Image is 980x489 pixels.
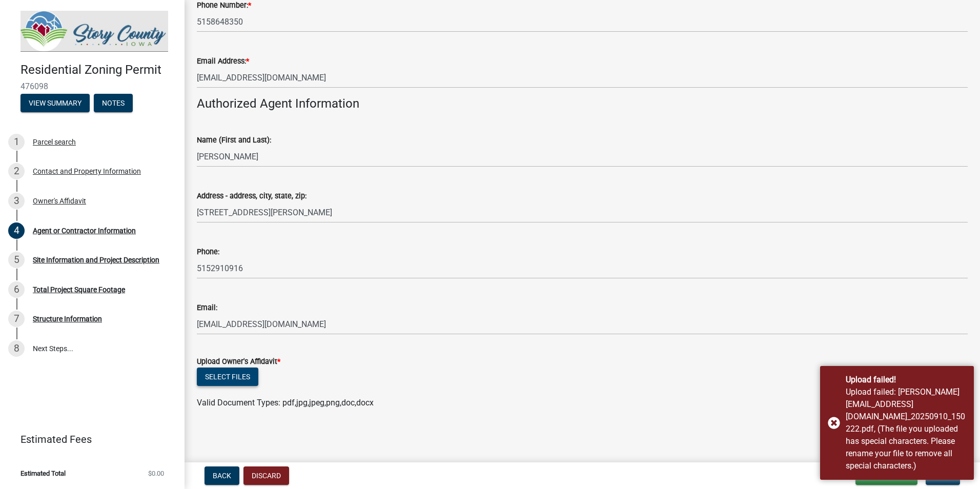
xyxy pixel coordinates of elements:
[197,398,374,407] span: Valid Document Types: pdf,jpg,jpeg,png,doc,docx
[33,256,159,263] div: Site Information and Project Description
[21,94,90,112] button: View Summary
[8,311,25,327] div: 7
[8,429,168,450] a: Estimated Fees
[846,374,966,386] div: Upload failed!
[197,249,219,256] label: Phone:
[8,222,25,239] div: 4
[197,193,307,200] label: Address - address, city, state, zip:
[197,304,217,312] label: Email:
[8,163,25,179] div: 2
[33,286,125,293] div: Total Project Square Footage
[33,197,86,205] div: Owner's Affidavit
[33,168,141,175] div: Contact and Property Information
[148,470,164,477] span: $0.00
[33,138,76,146] div: Parcel search
[197,96,968,111] h4: Authorized Agent Information
[205,466,239,485] button: Back
[8,134,25,150] div: 1
[846,386,966,472] div: Upload failed: Jensen.relay@jensenpm.net_20250910_150222.pdf, (The file you uploaded has special ...
[8,193,25,209] div: 3
[33,315,102,322] div: Structure Information
[21,11,168,52] img: Story County, Iowa
[8,340,25,357] div: 8
[197,58,249,65] label: Email Address:
[33,227,136,234] div: Agent or Contractor Information
[243,466,289,485] button: Discard
[94,94,133,112] button: Notes
[8,281,25,298] div: 6
[21,470,66,477] span: Estimated Total
[94,99,133,108] wm-modal-confirm: Notes
[8,252,25,268] div: 5
[197,137,271,144] label: Name (First and Last):
[213,472,231,480] span: Back
[21,81,164,91] span: 476098
[197,368,258,386] button: Select files
[197,358,280,365] label: Upload Owner's Affidavit
[21,63,176,77] h4: Residential Zoning Permit
[21,99,90,108] wm-modal-confirm: Summary
[197,2,251,9] label: Phone Number:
